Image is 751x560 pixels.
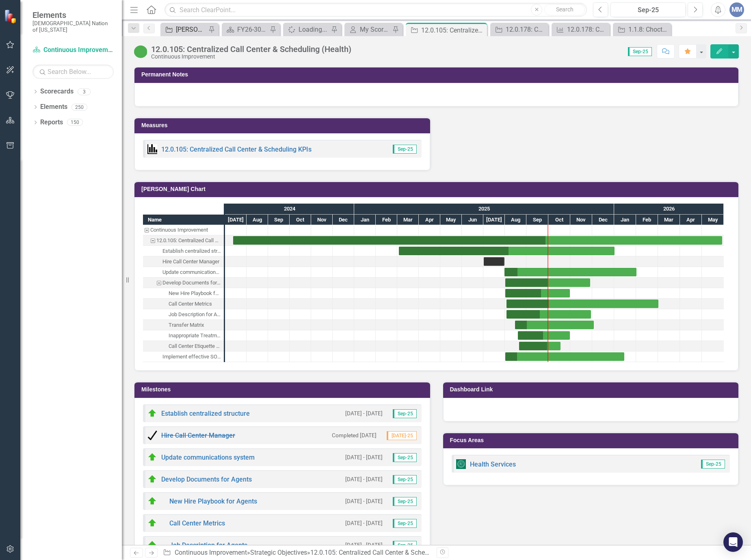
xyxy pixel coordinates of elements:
[141,386,426,393] h3: Milestones
[505,278,590,287] div: Task: Start date: 2025-08-01 End date: 2025-11-28
[506,24,546,35] div: 12.0.178: Cultural Center Group Event Planning and Billing
[393,519,417,528] span: Sep-25
[143,288,224,299] div: Task: Start date: 2025-08-01 End date: 2025-10-31
[169,288,221,299] div: New Hire Playbook for Agents
[156,235,221,246] div: 12.0.105: Centralized Call Center & Scheduling (Health)
[141,186,734,192] h3: [PERSON_NAME] Chart
[345,541,383,549] small: [DATE] - [DATE]
[393,453,417,462] span: Sep-25
[399,247,615,255] div: Task: Start date: 2025-03-03 End date: 2026-01-01
[570,215,592,225] div: Nov
[169,330,221,341] div: Inappropriate Treatment of Callers Document
[151,54,351,60] div: Continuous Improvement
[470,460,516,468] a: Health Services
[40,118,63,127] a: Reports
[143,225,224,235] div: Task: Continuous Improvement Start date: 2024-07-12 End date: 2024-07-13
[143,288,224,299] div: New Hire Playbook for Agents
[393,475,417,484] span: Sep-25
[169,341,221,352] div: Call Center Etiquette Document
[161,410,250,417] a: Establish centralized structure
[162,246,221,256] div: Establish centralized structure
[161,145,312,153] a: 12.0.105: Centralized Call Center & Scheduling KPIs
[147,518,157,528] img: On Target
[419,215,440,225] div: Apr
[4,9,19,24] img: ClearPoint Strategy
[161,475,252,483] a: Develop Documents for Agents
[505,289,570,297] div: Task: Start date: 2025-08-01 End date: 2025-10-31
[150,225,208,235] div: Continuous Improvement
[147,496,157,506] img: On Target
[345,454,383,461] small: [DATE] - [DATE]
[484,257,504,266] div: Task: Start date: 2025-07-01 End date: 2025-07-31
[614,215,636,225] div: Jan
[143,341,224,352] div: Call Center Etiquette Document
[147,430,157,440] img: Completed
[143,278,224,288] div: Task: Start date: 2025-08-01 End date: 2025-11-28
[450,437,735,443] h3: Focus Areas
[169,320,204,330] div: Transfer Matrix
[421,25,485,35] div: 12.0.105: Centralized Call Center & Scheduling (Health)
[237,24,268,35] div: FY26-30 Strategic Plan
[147,144,157,154] img: Performance Management
[450,386,735,393] h3: Dashboard Link
[250,549,307,556] a: Strategic Objectives
[169,519,225,527] a: Call Center Metrics
[161,454,255,461] a: Update communications system
[40,87,74,96] a: Scorecards
[702,215,724,225] div: May
[40,102,67,112] a: Elements
[548,215,570,225] div: Oct
[299,24,329,35] div: Loading...
[163,548,430,558] div: » »
[505,352,624,361] div: Task: Start date: 2025-08-01 End date: 2026-01-15
[225,215,247,225] div: Jul
[161,432,235,439] a: Hire Call Center Manager
[162,24,206,35] a: [PERSON_NAME] SO's
[345,519,383,527] small: [DATE] - [DATE]
[462,215,483,225] div: Jun
[567,24,608,35] div: 12.0.178: Cultural Center Group Event Planning & Billing KPIs
[175,549,247,556] a: Continuous Improvement
[143,341,224,352] div: Task: Start date: 2025-08-21 End date: 2025-10-18
[164,3,587,17] input: Search ClearPoint...
[519,342,561,350] div: Task: Start date: 2025-08-21 End date: 2025-10-18
[483,215,505,225] div: Jul
[310,549,467,556] div: 12.0.105: Centralized Call Center & Scheduling (Health)
[333,215,354,225] div: Dec
[147,474,157,484] img: On Target
[143,256,224,267] div: Hire Call Center Manager
[526,215,548,225] div: Sep
[440,215,462,225] div: May
[680,215,702,225] div: Apr
[162,352,221,362] div: Implement effective SOPs
[614,204,724,214] div: 2026
[397,215,419,225] div: Mar
[143,246,224,256] div: Establish centralized structure
[290,215,311,225] div: Oct
[143,215,224,225] div: Name
[143,235,224,246] div: 12.0.105: Centralized Call Center & Scheduling (Health)
[143,309,224,320] div: Task: Start date: 2025-08-03 End date: 2025-11-29
[32,46,114,55] a: Continuous Improvement
[393,409,417,418] span: Sep-25
[134,45,147,58] img: CI Action Plan Approved/In Progress
[723,532,743,552] div: Open Intercom Messenger
[554,24,608,35] a: 12.0.178: Cultural Center Group Event Planning & Billing KPIs
[143,256,224,267] div: Task: Start date: 2025-07-01 End date: 2025-07-31
[225,204,354,214] div: 2024
[224,24,268,35] a: FY26-30 Strategic Plan
[78,88,91,95] div: 3
[544,4,585,15] button: Search
[169,497,257,505] a: New Hire Playbook for Agents
[32,20,114,33] small: [DEMOGRAPHIC_DATA] Nation of [US_STATE]
[176,24,206,35] div: [PERSON_NAME] SO's
[147,452,157,462] img: On Target
[506,310,591,319] div: Task: Start date: 2025-08-03 End date: 2025-11-29
[387,431,417,440] span: [DATE]-25
[354,204,614,214] div: 2025
[345,497,383,505] small: [DATE] - [DATE]
[345,410,383,417] small: [DATE] - [DATE]
[143,352,224,362] div: Implement effective SOPs
[492,24,546,35] a: 12.0.178: Cultural Center Group Event Planning and Billing
[147,408,157,418] img: On Target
